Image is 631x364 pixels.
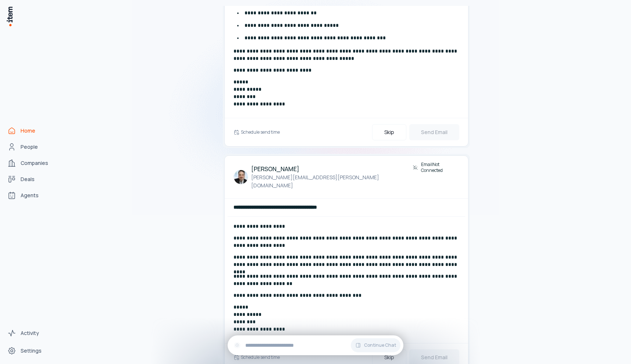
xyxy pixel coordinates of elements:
[228,335,403,355] div: Continue Chat
[233,170,248,184] img: Aaron Nilsson
[4,326,60,340] a: Activity
[21,176,35,183] span: Deals
[4,343,60,358] a: Settings
[21,347,42,354] span: Settings
[241,354,280,360] h6: Schedule send time
[372,124,406,140] button: Skip
[6,6,13,27] img: Item Brain Logo
[21,329,39,337] span: Activity
[4,172,60,187] a: Deals
[351,338,400,352] button: Continue Chat
[21,159,48,167] span: Companies
[21,127,35,134] span: Home
[241,129,280,135] h6: Schedule send time
[4,156,60,170] a: Companies
[4,123,60,138] a: Home
[251,165,410,173] h4: [PERSON_NAME]
[21,192,39,199] span: Agents
[4,188,60,203] a: Agents
[364,342,396,348] span: Continue Chat
[251,173,410,190] p: [PERSON_NAME][EMAIL_ADDRESS][PERSON_NAME][DOMAIN_NAME]
[421,162,459,173] span: Email Not Connected
[21,143,38,151] span: People
[4,140,60,154] a: People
